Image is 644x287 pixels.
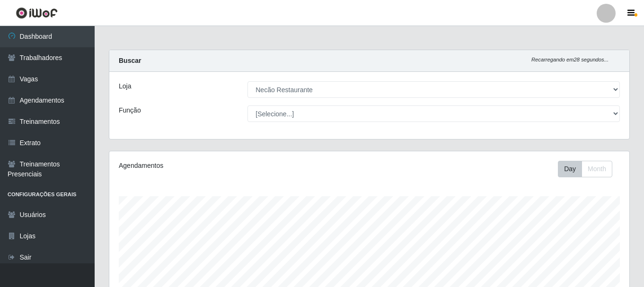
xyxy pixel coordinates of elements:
[582,161,612,177] button: Month
[16,7,58,19] img: CoreUI Logo
[119,161,319,171] div: Agendamentos
[119,105,141,115] label: Função
[558,161,612,177] div: First group
[531,57,609,62] i: Recarregando em 28 segundos...
[119,81,131,91] label: Loja
[558,161,620,177] div: Toolbar with button groups
[119,57,141,64] strong: Buscar
[558,161,582,177] button: Day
